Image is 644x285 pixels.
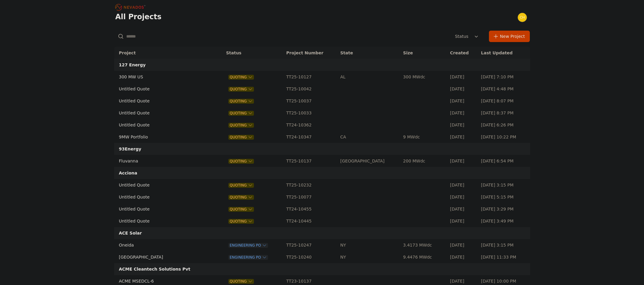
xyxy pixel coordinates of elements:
[478,179,530,191] td: [DATE] 3:15 PM
[400,71,447,83] td: 300 MWdc
[447,95,478,107] td: [DATE]
[114,191,530,203] tr: Untitled QuoteQuotingTT25-10077[DATE][DATE] 5:15 PM
[283,203,337,215] td: TT24-10455
[478,47,530,59] th: Last Updated
[283,215,337,227] td: TT24-10445
[114,239,208,251] td: Oneida
[228,159,254,164] button: Quoting
[447,191,478,203] td: [DATE]
[228,87,254,92] button: Quoting
[337,47,400,59] th: State
[114,119,530,131] tr: Untitled QuoteQuotingTT24-10362[DATE][DATE] 6:26 PM
[114,263,530,275] td: ACME Cleantech Solutions Pvt
[114,179,530,191] tr: Untitled QuoteQuotingTT25-10232[DATE][DATE] 3:15 PM
[478,107,530,119] td: [DATE] 8:37 PM
[478,239,530,251] td: [DATE] 3:15 PM
[283,155,337,167] td: TT25-10137
[283,179,337,191] td: TT25-10232
[114,95,208,107] td: Untitled Quote
[114,239,530,251] tr: OneidaEngineering POTT25-10247NY3.4173 MWdc[DATE][DATE] 3:15 PM
[114,215,530,227] tr: Untitled QuoteQuotingTT24-10445[DATE][DATE] 3:49 PM
[450,31,482,42] button: Status
[228,207,254,212] span: Quoting
[114,191,208,203] td: Untitled Quote
[114,155,530,167] tr: FluvannaQuotingTT25-10137[GEOGRAPHIC_DATA]200 MWdc[DATE][DATE] 6:54 PM
[447,203,478,215] td: [DATE]
[114,155,208,167] td: Fluvanna
[114,83,208,95] td: Untitled Quote
[283,119,337,131] td: TT24-10362
[447,215,478,227] td: [DATE]
[114,143,530,155] td: 93Energy
[114,167,530,179] td: Acciona
[453,33,469,39] span: Status
[283,239,337,251] td: TT25-10247
[114,215,208,227] td: Untitled Quote
[283,191,337,203] td: TT25-10077
[114,59,530,71] td: 127 Energy
[478,203,530,215] td: [DATE] 3:29 PM
[447,47,478,59] th: Created
[223,47,283,59] th: Status
[447,119,478,131] td: [DATE]
[478,71,530,83] td: [DATE] 7:10 PM
[283,107,337,119] td: TT25-10033
[114,71,530,83] tr: 300 MW USQuotingTT25-10127AL300 MWdc[DATE][DATE] 7:10 PM
[228,99,254,104] button: Quoting
[478,191,530,203] td: [DATE] 5:15 PM
[228,75,254,80] button: Quoting
[337,155,400,167] td: [GEOGRAPHIC_DATA]
[114,203,208,215] td: Untitled Quote
[478,119,530,131] td: [DATE] 6:26 PM
[337,131,400,143] td: CA
[447,155,478,167] td: [DATE]
[228,135,254,140] span: Quoting
[283,251,337,263] td: TT25-10240
[228,195,254,200] button: Quoting
[114,107,208,119] td: Untitled Quote
[114,251,530,263] tr: [GEOGRAPHIC_DATA]Engineering POTT25-10240NY9.4476 MWdc[DATE][DATE] 11:33 PM
[447,71,478,83] td: [DATE]
[228,243,268,248] span: Engineering PO
[337,71,400,83] td: AL
[114,71,208,83] td: 300 MW US
[115,2,147,12] nav: Breadcrumb
[337,239,400,251] td: NY
[400,155,447,167] td: 200 MWdc
[114,95,530,107] tr: Untitled QuoteQuotingTT25-10037[DATE][DATE] 8:07 PM
[283,47,337,59] th: Project Number
[228,183,254,188] button: Quoting
[114,83,530,95] tr: Untitled QuoteQuotingTT25-10042[DATE][DATE] 4:48 PM
[447,83,478,95] td: [DATE]
[228,111,254,116] button: Quoting
[478,95,530,107] td: [DATE] 8:07 PM
[447,239,478,251] td: [DATE]
[400,131,447,143] td: 9 MWdc
[114,131,530,143] tr: 9MW PortfolioQuotingTT24-10347CA9 MWdc[DATE][DATE] 10:22 PM
[115,12,162,22] h1: All Projects
[337,251,400,263] td: NY
[283,95,337,107] td: TT25-10037
[283,131,337,143] td: TT24-10347
[447,107,478,119] td: [DATE]
[283,71,337,83] td: TT25-10127
[114,107,530,119] tr: Untitled QuoteQuotingTT25-10033[DATE][DATE] 8:37 PM
[447,131,478,143] td: [DATE]
[114,179,208,191] td: Untitled Quote
[114,227,530,239] td: ACE Solar
[114,47,208,59] th: Project
[114,119,208,131] td: Untitled Quote
[228,219,254,224] button: Quoting
[228,255,268,260] button: Engineering PO
[228,123,254,128] button: Quoting
[228,279,254,284] button: Quoting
